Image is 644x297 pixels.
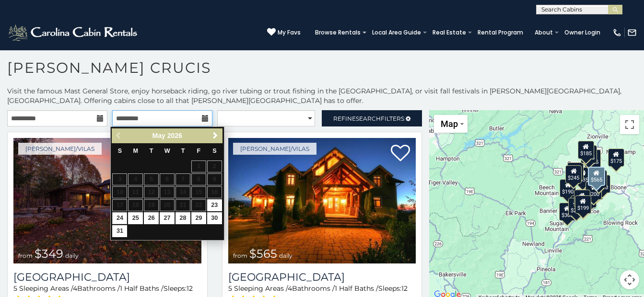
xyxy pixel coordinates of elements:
span: 2026 [167,132,182,139]
img: mail-regular-white.png [627,28,637,37]
a: About [530,26,558,39]
span: daily [279,252,293,259]
span: My Favs [278,28,301,37]
a: Owner Login [560,26,605,39]
span: Thursday [181,148,185,154]
a: Browse Rentals [310,26,365,39]
div: $305 [567,162,584,181]
div: $245 [566,165,582,183]
span: 4 [73,284,77,293]
span: Map [441,119,458,129]
a: 30 [207,212,222,224]
span: 12 [401,284,408,293]
span: 1 Half Baths / [335,284,378,293]
a: [PERSON_NAME]/Vilas [18,143,102,155]
div: $175 [608,148,624,167]
a: [GEOGRAPHIC_DATA] [228,271,416,284]
img: Wilderness Lodge [228,138,416,263]
div: $250 [574,190,590,208]
img: phone-regular-white.png [612,28,622,37]
img: Diamond Creek Lodge [13,138,201,263]
span: May [152,132,165,139]
a: [PERSON_NAME]/Vilas [233,143,316,155]
a: RefineSearchFilters [322,110,422,126]
a: 25 [128,212,143,224]
button: Map camera controls [620,270,639,289]
span: Saturday [212,148,216,154]
div: $565 [588,167,605,186]
span: $565 [249,247,277,261]
a: 23 [207,199,222,211]
a: Wilderness Lodge from $565 daily [228,138,416,263]
span: 1 Half Baths / [120,284,164,293]
button: Change map style [434,115,468,133]
span: 5 [13,284,17,293]
span: Next [211,132,219,139]
h3: Wilderness Lodge [228,271,416,284]
a: 26 [144,212,159,224]
span: Refine Filters [333,115,404,122]
span: Monday [133,148,139,154]
span: 4 [288,284,292,293]
div: $300 [559,203,575,221]
span: from [18,252,33,259]
div: $200 [586,182,602,200]
a: Rental Program [473,26,528,39]
img: White-1-2.png [7,23,140,42]
a: 27 [160,212,175,224]
a: 31 [112,225,127,237]
a: 28 [176,212,190,224]
span: from [233,252,247,259]
span: Search [356,115,381,122]
span: Wednesday [164,148,170,154]
a: 29 [191,212,206,224]
button: Toggle fullscreen view [620,115,639,134]
div: $185 [578,141,594,159]
div: $205 [571,195,587,214]
h3: Diamond Creek Lodge [13,271,201,284]
span: 12 [187,284,193,293]
span: 5 [228,284,232,293]
a: Diamond Creek Lodge from $349 daily [13,138,201,263]
div: $410 [582,179,598,197]
div: $190 [560,179,576,197]
span: daily [65,252,79,259]
a: 24 [112,212,127,224]
div: $230 [568,198,585,216]
a: My Favs [267,28,301,37]
a: Local Area Guide [367,26,426,39]
span: Friday [197,148,201,154]
span: Sunday [118,148,122,154]
a: Real Estate [428,26,471,39]
a: Next [210,130,222,142]
div: $199 [575,195,591,214]
span: $349 [35,247,63,261]
a: [GEOGRAPHIC_DATA] [13,271,201,284]
span: Tuesday [150,148,153,154]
